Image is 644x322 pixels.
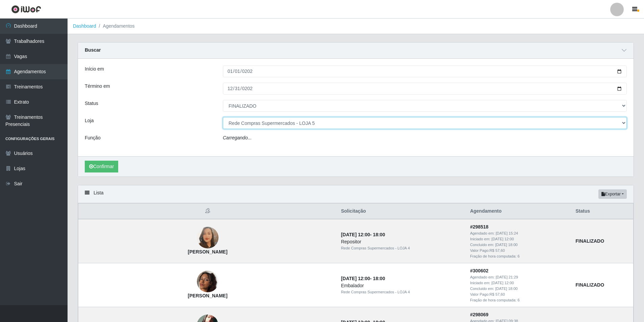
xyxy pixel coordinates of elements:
div: Fração de hora computada: 6 [470,253,567,259]
div: Fração de hora computada: 6 [470,297,567,303]
div: Lista [78,185,634,203]
nav: breadcrumb [68,19,644,34]
div: Agendado em: [470,274,567,280]
div: Rede Compras Supermercados - LOJA 4 [341,289,462,295]
li: Agendamentos [96,23,135,30]
strong: # 298069 [470,312,489,317]
div: Agendado em: [470,231,567,236]
div: Valor Pago: R$ 57,60 [470,248,567,253]
div: Iniciado em: [470,236,567,242]
div: Iniciado em: [470,280,567,286]
strong: FINALIZADO [575,282,604,288]
img: Emanuelly Vitória da Silva [197,219,218,257]
div: Valor Pago: R$ 57,60 [470,292,567,297]
strong: # 300602 [470,268,489,273]
strong: - [341,276,385,281]
time: [DATE] 21:29 [496,275,518,279]
button: Exportar [598,189,627,199]
time: [DATE] 12:00 [491,237,514,241]
div: Rede Compras Supermercados - LOJA 4 [341,245,462,251]
label: Status [85,100,98,107]
div: Repositor [341,238,462,245]
th: Agendamento [466,204,571,219]
strong: # 298518 [470,224,489,230]
div: Concluido em: [470,242,567,248]
button: Confirmar [85,161,118,172]
img: Hana Havilá Costa Bomfim [197,267,218,296]
th: Solicitação [337,204,466,219]
strong: Buscar [85,47,101,53]
time: [DATE] 18:00 [495,287,518,291]
time: [DATE] 15:24 [496,231,518,235]
label: Término em [85,83,110,90]
time: [DATE] 12:00 [341,276,370,281]
label: Função [85,134,101,141]
time: [DATE] 12:00 [341,232,370,237]
time: [DATE] 12:00 [491,281,514,285]
time: [DATE] 18:00 [495,243,518,247]
img: CoreUI Logo [11,5,41,14]
th: Status [571,204,633,219]
input: 00/00/0000 [223,65,627,77]
strong: [PERSON_NAME] [188,249,227,254]
time: 18:00 [373,232,385,237]
strong: - [341,232,385,237]
label: Loja [85,117,94,124]
input: 00/00/0000 [223,83,627,95]
div: Embalador [341,282,462,289]
a: Dashboard [73,23,96,29]
i: Carregando... [223,135,252,140]
strong: [PERSON_NAME] [188,293,227,298]
label: Início em [85,65,104,73]
strong: FINALIZADO [575,238,604,244]
div: Concluido em: [470,286,567,292]
time: 18:00 [373,276,385,281]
